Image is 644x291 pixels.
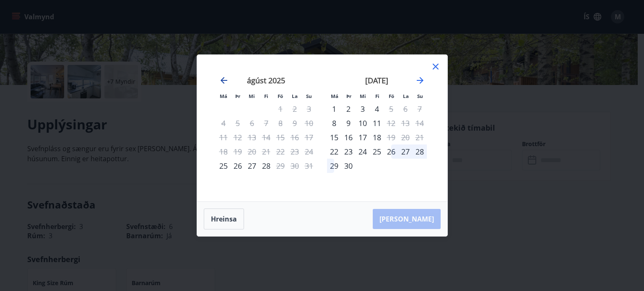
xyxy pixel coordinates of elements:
[356,102,370,116] td: Choose miðvikudagur, 3. september 2025 as your check-in date. It’s available.
[245,159,259,173] td: Choose miðvikudagur, 27. ágúst 2025 as your check-in date. It’s available.
[327,116,341,130] div: Aðeins innritun í boði
[273,130,288,144] td: Not available. föstudagur, 15. ágúst 2025
[327,144,341,159] div: Aðeins innritun í boði
[273,116,288,130] td: Not available. föstudagur, 8. ágúst 2025
[264,93,268,99] small: Fi
[356,144,370,159] div: 24
[413,130,427,144] td: Not available. sunnudagur, 21. september 2025
[302,130,316,144] td: Not available. sunnudagur, 17. ágúst 2025
[327,116,341,130] td: Choose mánudagur, 8. september 2025 as your check-in date. It’s available.
[384,130,398,144] td: Not available. föstudagur, 19. september 2025
[245,116,259,130] td: Not available. miðvikudagur, 6. ágúst 2025
[216,130,231,144] td: Not available. mánudagur, 11. ágúst 2025
[370,102,384,116] div: 4
[341,116,356,130] div: 9
[370,130,384,144] td: Choose fimmtudagur, 18. september 2025 as your check-in date. It’s available.
[245,130,259,144] td: Not available. miðvikudagur, 13. ágúst 2025
[278,93,283,99] small: Fö
[370,116,384,130] div: 11
[356,130,370,144] td: Choose miðvikudagur, 17. september 2025 as your check-in date. It’s available.
[327,102,341,116] div: Aðeins innritun í boði
[417,93,423,99] small: Su
[384,130,398,144] div: Aðeins útritun í boði
[341,130,356,144] div: 16
[415,75,425,85] div: Move forward to switch to the next month.
[327,159,341,173] td: Choose mánudagur, 29. september 2025 as your check-in date. It’s available.
[231,130,245,144] td: Not available. þriðjudagur, 12. ágúst 2025
[273,102,288,116] td: Not available. föstudagur, 1. ágúst 2025
[207,65,437,191] div: Calendar
[273,159,288,173] div: Aðeins útritun í boði
[288,144,302,159] td: Not available. laugardagur, 23. ágúst 2025
[216,159,231,173] div: Aðeins innritun í boði
[384,144,398,159] div: 26
[360,93,366,99] small: Mi
[302,102,316,116] td: Not available. sunnudagur, 3. ágúst 2025
[259,130,273,144] td: Not available. fimmtudagur, 14. ágúst 2025
[384,144,398,159] td: Choose föstudagur, 26. september 2025 as your check-in date. It’s available.
[413,144,427,159] div: 28
[247,75,285,85] strong: ágúst 2025
[356,116,370,130] div: 10
[288,116,302,130] td: Not available. laugardagur, 9. ágúst 2025
[327,130,341,144] td: Choose mánudagur, 15. september 2025 as your check-in date. It’s available.
[365,75,388,85] strong: [DATE]
[259,144,273,159] td: Not available. fimmtudagur, 21. ágúst 2025
[327,159,341,173] div: 29
[356,130,370,144] div: 17
[273,144,288,159] td: Not available. föstudagur, 22. ágúst 2025
[341,159,356,173] td: Choose þriðjudagur, 30. september 2025 as your check-in date. It’s available.
[398,116,413,130] td: Not available. laugardagur, 13. september 2025
[288,130,302,144] td: Not available. laugardagur, 16. ágúst 2025
[231,159,245,173] div: 26
[235,93,240,99] small: Þr
[370,102,384,116] td: Choose fimmtudagur, 4. september 2025 as your check-in date. It’s available.
[249,93,255,99] small: Mi
[259,116,273,130] td: Not available. fimmtudagur, 7. ágúst 2025
[245,144,259,159] td: Not available. miðvikudagur, 20. ágúst 2025
[370,144,384,159] td: Choose fimmtudagur, 25. september 2025 as your check-in date. It’s available.
[370,130,384,144] div: 18
[398,130,413,144] td: Not available. laugardagur, 20. september 2025
[413,144,427,159] td: Choose sunnudagur, 28. september 2025 as your check-in date. It’s available.
[341,102,356,116] div: 2
[231,116,245,130] td: Not available. þriðjudagur, 5. ágúst 2025
[398,144,413,159] div: 27
[370,116,384,130] td: Choose fimmtudagur, 11. september 2025 as your check-in date. It’s available.
[231,144,245,159] td: Not available. þriðjudagur, 19. ágúst 2025
[302,144,316,159] td: Not available. sunnudagur, 24. ágúst 2025
[403,93,409,99] small: La
[259,159,273,173] div: 28
[220,93,227,99] small: Má
[413,116,427,130] td: Not available. sunnudagur, 14. september 2025
[341,159,356,173] div: 30
[341,116,356,130] td: Choose þriðjudagur, 9. september 2025 as your check-in date. It’s available.
[398,102,413,116] td: Not available. laugardagur, 6. september 2025
[384,116,398,130] td: Not available. föstudagur, 12. september 2025
[216,159,231,173] td: Choose mánudagur, 25. ágúst 2025 as your check-in date. It’s available.
[341,144,356,159] td: Choose þriðjudagur, 23. september 2025 as your check-in date. It’s available.
[306,93,312,99] small: Su
[398,144,413,159] td: Choose laugardagur, 27. september 2025 as your check-in date. It’s available.
[384,102,398,116] td: Not available. föstudagur, 5. september 2025
[375,93,379,99] small: Fi
[389,93,394,99] small: Fö
[356,144,370,159] td: Choose miðvikudagur, 24. september 2025 as your check-in date. It’s available.
[302,159,316,173] td: Not available. sunnudagur, 31. ágúst 2025
[341,102,356,116] td: Choose þriðjudagur, 2. september 2025 as your check-in date. It’s available.
[384,102,398,116] div: Aðeins útritun í boði
[370,144,384,159] div: 25
[356,116,370,130] td: Choose miðvikudagur, 10. september 2025 as your check-in date. It’s available.
[327,130,341,144] div: Aðeins innritun í boði
[292,93,298,99] small: La
[273,159,288,173] td: Not available. föstudagur, 29. ágúst 2025
[216,116,231,130] td: Not available. mánudagur, 4. ágúst 2025
[327,102,341,116] td: Choose mánudagur, 1. september 2025 as your check-in date. It’s available.
[288,159,302,173] td: Not available. laugardagur, 30. ágúst 2025
[341,144,356,159] div: 23
[356,102,370,116] div: 3
[341,130,356,144] td: Choose þriðjudagur, 16. september 2025 as your check-in date. It’s available.
[245,159,259,173] div: 27
[259,159,273,173] td: Choose fimmtudagur, 28. ágúst 2025 as your check-in date. It’s available.
[216,144,231,159] td: Not available. mánudagur, 18. ágúst 2025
